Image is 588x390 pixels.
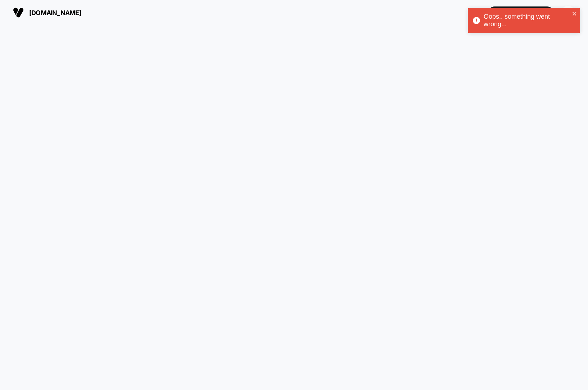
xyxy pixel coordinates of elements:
button: close [572,11,577,18]
span: [DOMAIN_NAME] [29,9,81,17]
div: CH [561,6,575,20]
button: [DOMAIN_NAME] [11,7,83,18]
button: CH [559,5,577,20]
img: Visually logo [13,7,24,18]
div: Oops.. something went wrong... [484,13,570,28]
